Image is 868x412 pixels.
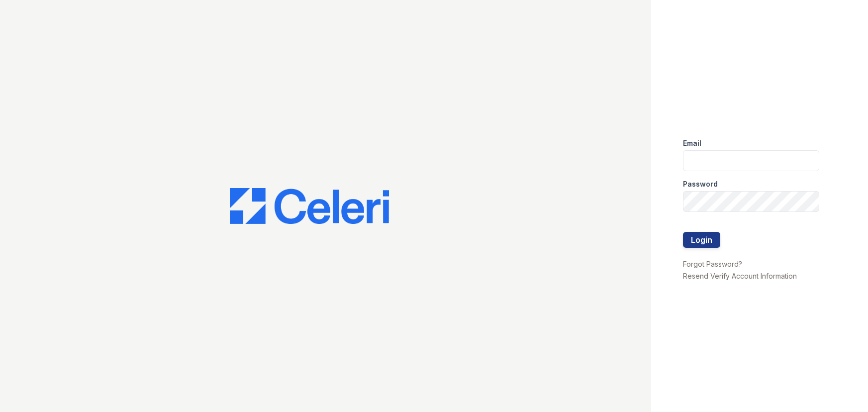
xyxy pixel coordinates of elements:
[683,232,720,248] button: Login
[683,179,718,189] label: Password
[230,188,389,224] img: CE_Logo_Blue-a8612792a0a2168367f1c8372b55b34899dd931a85d93a1a3d3e32e68fde9ad4.png
[683,138,701,148] label: Email
[683,272,797,280] a: Resend Verify Account Information
[683,260,742,268] a: Forgot Password?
